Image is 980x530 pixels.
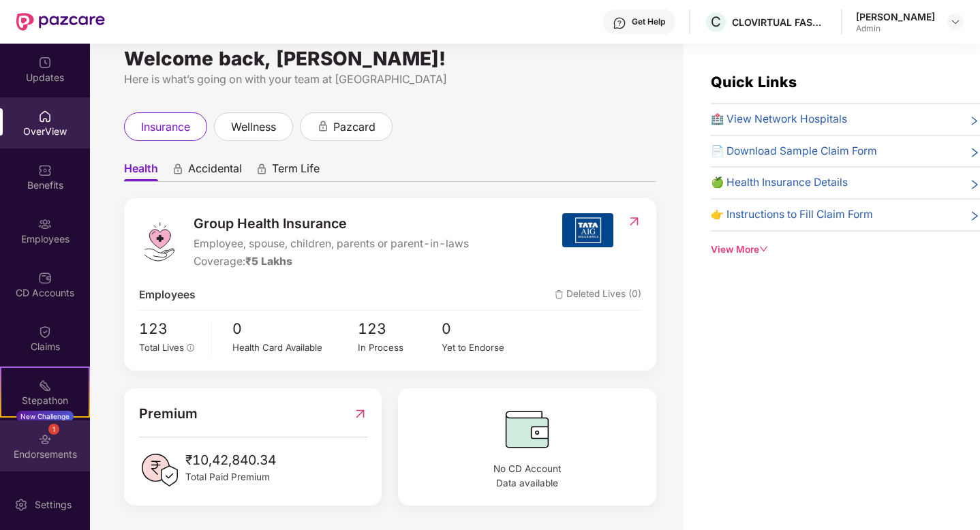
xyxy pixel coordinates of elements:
[38,379,52,392] img: svg+xml;base64,PHN2ZyB4bWxucz0iaHR0cDovL3d3dy53My5vcmcvMjAwMC9zdmciIHdpZHRoPSIyMSIgaGVpZ2h0PSIyMC...
[188,161,242,181] span: Accidental
[256,163,268,175] div: animation
[413,403,641,455] img: CDBalanceIcon
[969,146,980,160] span: right
[353,403,367,424] img: RedirectIcon
[194,213,469,234] span: Group Health Insurance
[232,317,358,340] span: 0
[711,206,873,223] span: 👉 Instructions to Fill Claim Form
[555,290,564,299] img: deleteIcon
[711,14,721,30] span: C
[172,163,184,175] div: animation
[31,498,76,512] div: Settings
[187,344,195,352] span: info-circle
[124,71,656,88] div: Here is what’s going on with your team at [GEOGRAPHIC_DATA]
[732,16,827,29] div: CLOVIRTUAL FASHION PRIVATE LIMITED
[48,424,59,435] div: 1
[711,111,847,128] span: 🏥 View Network Hospitals
[16,13,105,31] img: New Pazcare Logo
[185,470,276,484] span: Total Paid Premium
[969,209,980,223] span: right
[562,213,613,247] img: insurerIcon
[969,114,980,128] span: right
[139,403,198,424] span: Premium
[231,119,276,136] span: wellness
[139,287,196,304] span: Employees
[232,341,358,355] div: Health Card Available
[442,341,525,355] div: Yet to Endorse
[38,271,52,285] img: svg+xml;base64,PHN2ZyBpZD0iQ0RfQWNjb3VudHMiIGRhdGEtbmFtZT0iQ0QgQWNjb3VudHMiIHhtbG5zPSJodHRwOi8vd3...
[124,53,656,64] div: Welcome back, [PERSON_NAME]!
[627,215,641,228] img: RedirectIcon
[711,143,877,160] span: 📄 Download Sample Claim Form
[38,217,52,231] img: svg+xml;base64,PHN2ZyBpZD0iRW1wbG95ZWVzIiB4bWxucz0iaHR0cDovL3d3dy53My5vcmcvMjAwMC9zdmciIHdpZHRoPS...
[413,462,641,491] span: No CD Account Data available
[613,16,626,30] img: svg+xml;base64,PHN2ZyBpZD0iSGVscC0zMngzMiIgeG1sbnM9Imh0dHA6Ly93d3cudzMub3JnLzIwMDAvc3ZnIiB3aWR0aD...
[272,161,320,181] span: Term Life
[139,317,202,340] span: 123
[38,433,52,446] img: svg+xml;base64,PHN2ZyBpZD0iRW5kb3JzZW1lbnRzIiB4bWxucz0iaHR0cDovL3d3dy53My5vcmcvMjAwMC9zdmciIHdpZH...
[124,161,158,181] span: Health
[245,255,292,268] span: ₹5 Lakhs
[358,341,442,355] div: In Process
[333,119,376,136] span: pazcard
[139,221,180,262] img: logo
[969,177,980,191] span: right
[185,450,276,470] span: ₹10,42,840.34
[16,411,74,422] div: New Challenge
[856,23,935,34] div: Admin
[38,163,52,177] img: svg+xml;base64,PHN2ZyBpZD0iQmVuZWZpdHMiIHhtbG5zPSJodHRwOi8vd3d3LnczLm9yZy8yMDAwL3N2ZyIgd2lkdGg9Ij...
[139,342,184,353] span: Total Lives
[711,243,980,257] div: View More
[194,253,469,270] div: Coverage:
[711,73,797,91] span: Quick Links
[632,16,665,27] div: Get Help
[141,119,190,136] span: insurance
[358,317,442,340] span: 123
[1,394,89,407] div: Stepathon
[194,236,469,253] span: Employee, spouse, children, parents or parent-in-laws
[38,110,52,123] img: svg+xml;base64,PHN2ZyBpZD0iSG9tZSIgeG1sbnM9Imh0dHA6Ly93d3cudzMub3JnLzIwMDAvc3ZnIiB3aWR0aD0iMjAiIG...
[38,56,52,69] img: svg+xml;base64,PHN2ZyBpZD0iVXBkYXRlZCIgeG1sbnM9Imh0dHA6Ly93d3cudzMub3JnLzIwMDAvc3ZnIiB3aWR0aD0iMj...
[856,10,935,23] div: [PERSON_NAME]
[139,450,180,490] img: PaidPremiumIcon
[317,120,329,132] div: animation
[555,287,641,304] span: Deleted Lives (0)
[38,325,52,339] img: svg+xml;base64,PHN2ZyBpZD0iQ2xhaW0iIHhtbG5zPSJodHRwOi8vd3d3LnczLm9yZy8yMDAwL3N2ZyIgd2lkdGg9IjIwIi...
[759,245,769,254] span: down
[442,317,525,340] span: 0
[14,498,28,512] img: svg+xml;base64,PHN2ZyBpZD0iU2V0dGluZy0yMHgyMCIgeG1sbnM9Imh0dHA6Ly93d3cudzMub3JnLzIwMDAvc3ZnIiB3aW...
[711,174,848,191] span: 🍏 Health Insurance Details
[950,16,961,27] img: svg+xml;base64,PHN2ZyBpZD0iRHJvcGRvd24tMzJ4MzIiIHhtbG5zPSJodHRwOi8vd3d3LnczLm9yZy8yMDAwL3N2ZyIgd2...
